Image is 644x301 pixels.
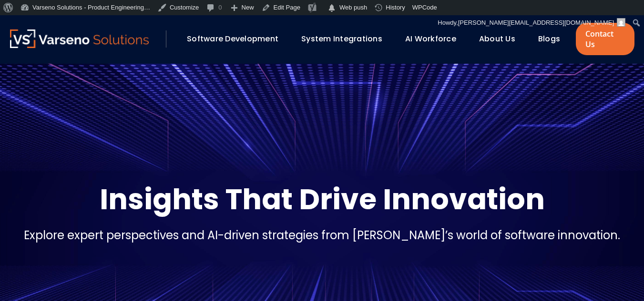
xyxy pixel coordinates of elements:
a: System Integrations [301,33,382,44]
span: [PERSON_NAME][EMAIL_ADDRESS][DOMAIN_NAME] [458,19,614,26]
img: Varseno Solutions – Product Engineering & IT Services [10,29,149,48]
span:  [327,1,337,15]
a: AI Workforce [405,33,456,44]
p: Insights That Drive Innovation [100,180,545,218]
a: About Us [479,33,515,44]
div: Software Development [182,31,292,47]
a: Blogs [538,33,560,44]
div: System Integrations [296,31,396,47]
a: Contact Us [576,23,634,55]
a: Howdy, [434,15,629,30]
p: Explore expert perspectives and AI-driven strategies from [PERSON_NAME]’s world of software innov... [24,227,620,244]
div: About Us [474,31,529,47]
div: Blogs [533,31,573,47]
div: AI Workforce [400,31,470,47]
a: Varseno Solutions – Product Engineering & IT Services [10,29,149,49]
a: Software Development [187,33,278,44]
